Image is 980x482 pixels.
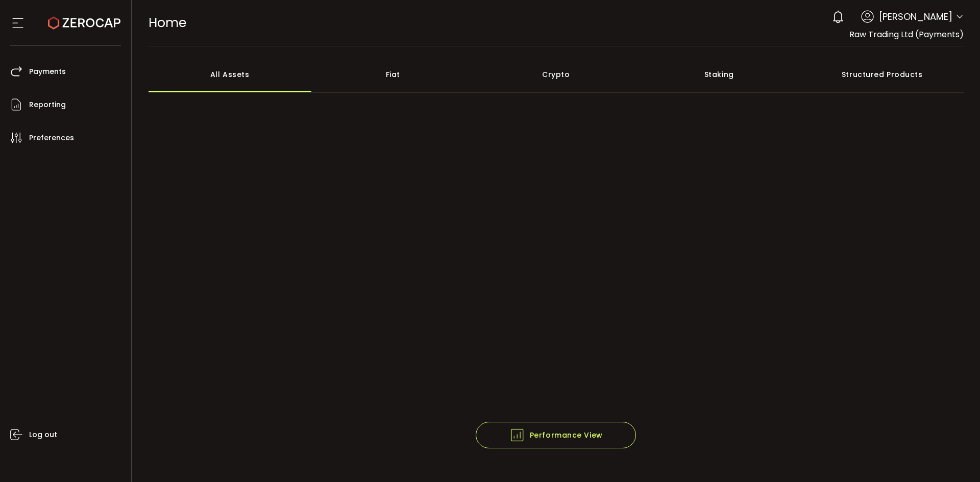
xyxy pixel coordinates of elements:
[849,29,964,40] span: Raw Trading Ltd (Payments)
[929,433,980,482] iframe: Chat Widget
[29,427,57,442] span: Log out
[476,422,636,448] button: Performance View
[801,57,964,92] div: Structured Products
[149,14,186,32] span: Home
[311,57,475,92] div: Fiat
[29,97,66,112] span: Reporting
[509,427,603,443] span: Performance View
[638,57,801,92] div: Staking
[29,64,66,79] span: Payments
[149,57,312,92] div: All Assets
[475,57,638,92] div: Crypto
[29,131,74,145] span: Preferences
[879,10,952,23] span: [PERSON_NAME]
